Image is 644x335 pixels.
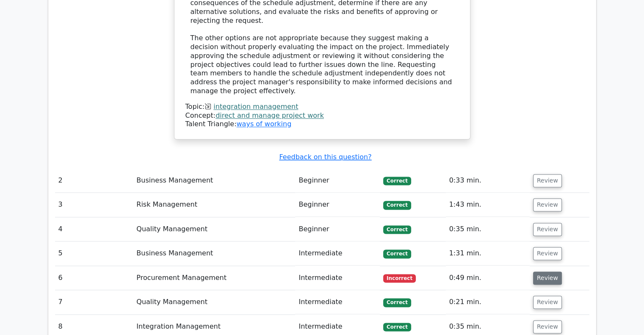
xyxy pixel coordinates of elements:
div: Concept: [185,111,459,120]
td: 5 [55,241,133,266]
a: ways of working [236,120,291,128]
td: Intermediate [295,241,380,266]
span: Correct [383,249,411,258]
div: Topic: [185,102,459,111]
td: Business Management [133,169,295,193]
td: Quality Management [133,290,295,314]
button: Review [533,320,562,333]
td: Beginner [295,169,380,193]
span: Correct [383,298,411,307]
td: Intermediate [295,266,380,290]
button: Review [533,174,562,187]
td: 3 [55,193,133,217]
td: Intermediate [295,290,380,314]
button: Review [533,223,562,236]
span: Correct [383,323,411,331]
button: Review [533,247,562,260]
td: 1:31 min. [446,241,530,266]
td: Procurement Management [133,266,295,290]
td: 0:21 min. [446,290,530,314]
span: Correct [383,177,411,185]
td: 4 [55,217,133,241]
button: Review [533,296,562,309]
td: Beginner [295,193,380,217]
span: Correct [383,201,411,209]
td: 2 [55,169,133,193]
td: Beginner [295,217,380,241]
td: 0:33 min. [446,169,530,193]
td: 6 [55,266,133,290]
span: Incorrect [383,274,416,282]
a: direct and manage project work [216,111,324,119]
button: Review [533,198,562,211]
td: Risk Management [133,193,295,217]
td: 0:49 min. [446,266,530,290]
td: 0:35 min. [446,217,530,241]
td: Business Management [133,241,295,266]
span: Correct [383,225,411,234]
div: Talent Triangle: [185,102,459,129]
td: 7 [55,290,133,314]
td: Quality Management [133,217,295,241]
td: 1:43 min. [446,193,530,217]
a: integration management [213,102,298,111]
button: Review [533,271,562,285]
a: Feedback on this question? [279,153,371,161]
